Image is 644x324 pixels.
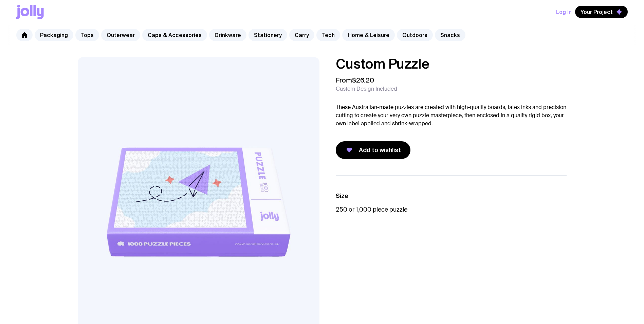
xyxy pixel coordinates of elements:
[342,29,395,41] a: Home & Leisure
[316,29,340,41] a: Tech
[581,8,613,15] span: Your Project
[209,29,246,41] a: Drinkware
[101,29,140,41] a: Outerwear
[336,57,567,71] h1: Custom Puzzle
[435,29,465,41] a: Snacks
[336,141,410,159] button: Add to wishlist
[336,205,567,214] p: 250 or 1,000 piece puzzle
[289,29,314,41] a: Carry
[336,192,567,200] h3: Size
[249,29,287,41] a: Stationery
[142,29,207,41] a: Caps & Accessories
[359,146,401,154] span: Add to wishlist
[397,29,433,41] a: Outdoors
[336,86,397,92] span: Custom Design Included
[35,29,73,41] a: Packaging
[75,29,99,41] a: Tops
[575,6,628,18] button: Your Project
[556,6,572,18] button: Log In
[352,76,374,85] span: $26.20
[336,103,567,128] p: These Australian-made puzzles are created with high-quality boards, latex inks and precision cutt...
[336,76,374,84] span: From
